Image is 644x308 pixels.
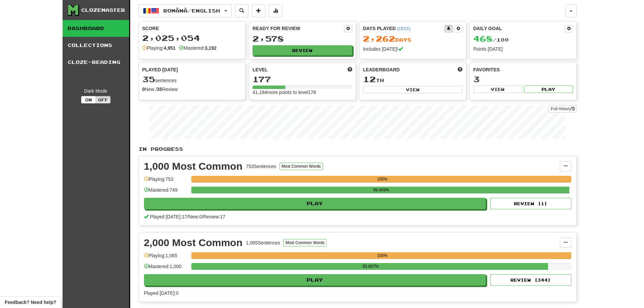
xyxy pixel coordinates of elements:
span: Score more points to level up [348,66,352,73]
strong: 0 [142,87,145,92]
button: Review (344) [490,274,571,286]
span: This week in points, UTC [458,66,462,73]
div: Playing: 753 [144,176,188,187]
span: Română / English [163,8,220,14]
span: 468 [473,34,493,43]
strong: 4,951 [164,45,175,51]
div: 99.469% [193,187,569,193]
span: Played [DATE]: 17 [150,214,187,219]
div: 3 [473,75,573,84]
span: Open feedback widget [5,299,56,306]
a: Collections [63,37,129,54]
div: sentences [142,75,242,84]
div: 2,025,054 [142,34,242,42]
div: Points [DATE] [473,46,573,52]
div: 753 Sentences [246,163,276,170]
div: 2,000 Most Common [144,238,243,248]
div: Mastered: 749 [144,187,188,198]
div: Ready for Review [253,25,344,32]
div: Daily Goal [473,25,565,32]
button: Search sentences [235,4,248,17]
span: 12 [363,74,376,84]
span: 35 [142,74,155,84]
button: Off [96,96,111,103]
button: On [81,96,96,103]
button: Add sentence to collection [252,4,265,17]
div: 100% [193,176,571,183]
span: Leaderboard [363,66,400,73]
span: / [187,214,189,219]
strong: 3,192 [205,45,217,51]
div: Days Played [363,25,445,32]
button: Play [144,198,486,209]
strong: 35 [157,87,162,92]
button: Most Common Words [283,239,327,246]
button: Play [524,86,573,93]
span: Played [DATE]: 0 [144,290,178,296]
div: Dark Mode [68,88,124,94]
button: Review [253,45,352,55]
div: New / Review [142,86,242,93]
div: Day s [363,34,463,43]
div: 93.897% [193,263,548,270]
span: Review: 17 [203,214,225,219]
div: Score [142,25,242,32]
button: Română/English [139,4,232,17]
button: Review (1) [490,198,571,209]
div: th [363,75,463,84]
span: / [202,214,203,219]
div: Includes [DATE]! [363,46,463,52]
div: Favorites [473,66,573,73]
button: Most Common Words [280,163,323,170]
div: 177 [253,75,352,84]
span: 2,262 [363,34,395,43]
div: Mastered: 1,000 [144,263,188,274]
button: View [363,86,463,93]
a: (CEST) [397,26,410,31]
div: 2,578 [253,34,352,43]
button: More stats [269,4,282,17]
button: Play [144,274,486,286]
div: Mastered: [179,45,216,51]
div: Playing: 1,065 [144,252,188,263]
span: New: 0 [189,214,202,219]
div: 100% [193,252,571,259]
button: View [473,86,522,93]
a: Dashboard [63,20,129,37]
div: 1,065 Sentences [246,239,280,246]
p: In Progress [139,146,577,152]
a: Full History [549,105,576,113]
div: Playing: [142,45,176,51]
span: Played [DATE] [142,66,178,73]
div: Clozemaster [81,7,125,14]
span: / 100 [473,37,509,43]
span: Level [253,66,268,73]
div: 1,000 Most Common [144,161,243,171]
div: 41,184 more points to level 178 [253,89,352,96]
a: Cloze-Reading [63,54,129,71]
